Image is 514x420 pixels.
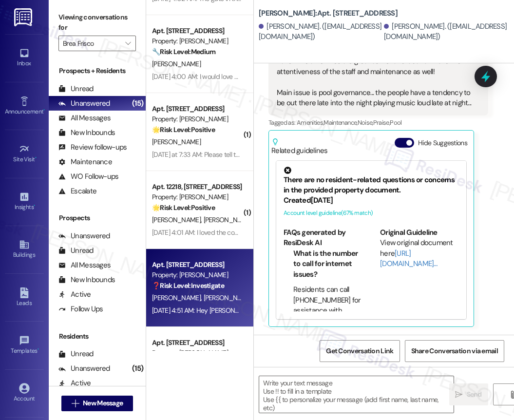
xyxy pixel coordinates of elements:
button: Send [449,383,488,405]
div: Tagged as: [268,115,488,130]
span: • [35,154,37,161]
div: WO Follow-ups [58,172,118,182]
strong: ❓ Risk Level: Investigate [152,281,224,290]
a: Account [5,380,44,406]
div: [PERSON_NAME]. ([EMAIL_ADDRESS][DOMAIN_NAME]) [259,21,381,42]
div: Unanswered [58,98,110,109]
div: Property: [PERSON_NAME] [152,192,242,202]
a: Templates • [5,332,44,359]
div: (15) [130,361,146,376]
div: Apt. 12218, [STREET_ADDRESS] [152,182,242,192]
a: Buildings [5,236,44,263]
div: (15) [130,96,146,111]
div: Review follow-ups [58,142,127,153]
b: [PERSON_NAME]: Apt. [STREET_ADDRESS] [259,8,398,19]
span: New Message [83,398,123,408]
a: Inbox [5,45,44,71]
div: All Messages [58,260,111,270]
span: • [43,107,45,114]
i:  [125,39,131,47]
div: Active [58,378,91,388]
div: Hey [PERSON_NAME], for me I like the unit and the view that we have... The amenities are great as... [277,46,473,109]
div: Created [DATE] [284,195,459,206]
div: Property: [PERSON_NAME] [152,270,242,280]
div: [PERSON_NAME]. ([EMAIL_ADDRESS][DOMAIN_NAME]) [384,21,507,42]
span: [PERSON_NAME] [204,215,252,224]
span: [PERSON_NAME] [152,59,201,68]
b: FAQs generated by ResiDesk AI [284,228,345,248]
input: All communities [63,36,120,51]
div: Prospects + Residents [49,66,146,76]
button: New Message [61,396,133,411]
span: [PERSON_NAME] [152,215,204,224]
div: Maintenance [58,157,112,167]
i:  [455,391,462,399]
span: [PERSON_NAME] [152,293,204,302]
div: Property: [PERSON_NAME] [152,348,242,358]
div: Active [58,289,91,300]
div: Apt. [STREET_ADDRESS] [152,26,242,36]
div: Residents [49,331,146,342]
div: Unread [58,246,94,256]
label: Hide Suggestions [418,138,467,148]
span: Get Conversation Link [326,346,393,356]
strong: 🔧 Risk Level: Medium [152,47,215,56]
div: There are no resident-related questions or concerns in the provided property document. [284,167,459,195]
span: • [34,202,35,209]
div: Unread [58,84,94,94]
span: Share Conversation via email [411,346,498,356]
a: Leads [5,285,44,311]
li: Residents can call [PHONE_NUMBER] for assistance with internet issues. [293,285,362,326]
div: Account level guideline ( 67 % match) [284,208,459,218]
span: • [38,346,39,353]
span: Praise , [373,118,390,127]
div: Related guidelines [271,138,328,156]
div: Apt. [STREET_ADDRESS] [152,104,242,114]
div: Prospects [49,213,146,223]
div: New Inbounds [58,275,115,285]
span: Maintenance , [324,118,357,127]
i:  [72,400,79,407]
div: Property: [PERSON_NAME] [152,114,242,124]
div: Property: [PERSON_NAME] [152,36,242,46]
div: All Messages [58,113,111,123]
div: New Inbounds [58,128,115,138]
li: What is the number to call for internet issues? [293,248,362,280]
strong: 🌟 Risk Level: Positive [152,203,215,212]
span: Send [467,389,482,400]
a: [URL][DOMAIN_NAME]… [380,248,438,268]
div: Follow Ups [58,304,103,314]
b: Original Guideline [380,228,438,237]
span: Amenities , [297,118,324,127]
span: Pool [390,118,401,127]
span: [PERSON_NAME] [204,293,252,302]
div: View original document here [380,238,459,269]
div: [DATE] 4:01 AM: I loved the community and the amenities were lovey and luxurious. [152,228,384,237]
div: Apt. [STREET_ADDRESS] [152,260,242,270]
a: Site Visit • [5,141,44,167]
a: Insights • [5,189,44,215]
button: Share Conversation via email [405,340,504,362]
img: ResiDesk Logo [14,8,34,26]
div: Escalate [58,186,96,196]
div: Unanswered [58,231,110,241]
div: Unanswered [58,363,110,374]
label: Viewing conversations for [58,10,136,36]
div: Apt. [STREET_ADDRESS] [152,338,242,348]
span: [PERSON_NAME] [152,137,201,146]
strong: 🌟 Risk Level: Positive [152,125,215,134]
span: Noise , [358,118,373,127]
button: Get Conversation Link [320,340,400,362]
div: Unread [58,349,94,359]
